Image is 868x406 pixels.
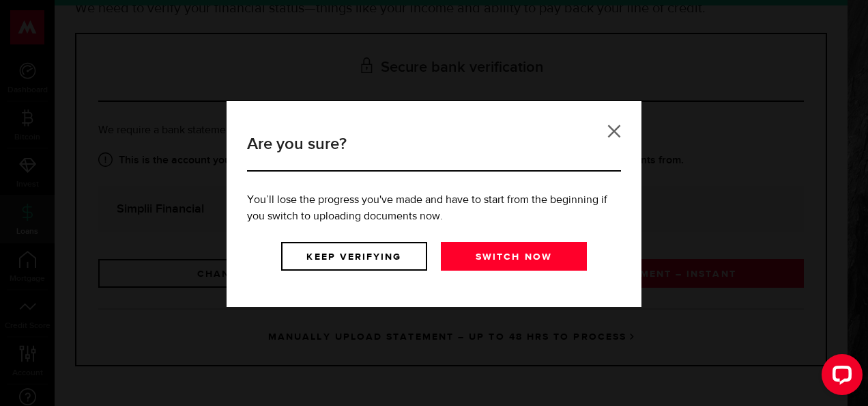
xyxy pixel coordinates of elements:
a: Switch now [441,242,587,271]
a: Keep verifying [281,242,427,271]
iframe: LiveChat chat widget [811,349,868,406]
p: You’ll lose the progress you've made and have to start from the beginning if you switch to upload... [247,192,621,225]
h3: Are you sure? [247,132,621,172]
